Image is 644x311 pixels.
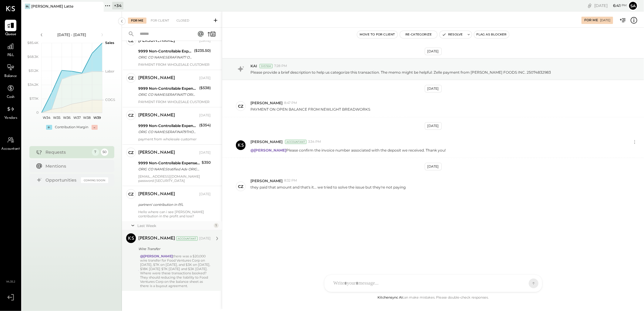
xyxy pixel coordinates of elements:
div: PAYMENT FROM WHOLESALE CUSTOMER [138,62,211,67]
text: W36 [63,115,70,120]
text: 0 [36,110,39,115]
button: Sa [628,1,638,11]
div: [DATE] [594,3,627,8]
span: Accountant [2,146,20,152]
div: CZ [128,150,134,155]
div: [DATE] [425,85,442,92]
a: P&L [0,41,21,58]
div: [DATE] [199,38,211,43]
div: 1 [214,223,219,228]
span: 7:28 PM [274,64,287,69]
div: Requests [46,149,89,155]
div: 50 [101,149,108,156]
div: Closed [173,18,192,24]
div: [PERSON_NAME] [138,38,175,44]
p: Please confirm the invoice number associated with the deposit we received. Thank you! [250,148,446,153]
span: 3:34 PM [308,139,321,144]
div: 7 [92,149,99,156]
div: For Me [128,18,146,24]
text: W35 [53,115,60,120]
a: Accountant [0,134,21,152]
div: Accountant [176,236,198,241]
div: System [260,64,273,68]
text: W38 [83,115,91,120]
span: 8:32 PM [284,178,297,183]
text: W34 [43,115,51,120]
span: Cash [7,95,15,100]
div: [PERSON_NAME] [138,191,175,197]
div: 9999 Non-Controllable Expenses:Other Income and Expenses:To Be Classified [138,160,200,166]
div: ORIG CO NAME:SERAFINA77 ORIG ID:XXXXXX3684 DESC DATE: CO ENTRY DESCR:77TH SEC:PPD TRACE#:XXXXXXXX... [138,54,192,60]
div: $350 [202,159,211,166]
div: [DATE] [199,236,211,241]
span: Balance [4,74,17,79]
span: 8:47 PM [284,101,297,105]
div: Last Week [137,223,212,228]
div: CZ [128,191,134,197]
div: CZ [128,75,134,81]
div: [PERSON_NAME] [138,112,175,119]
p: Please provide a brief description to help us categorize this transaction. The memo might be help... [250,70,551,75]
div: + 34 [112,2,123,9]
a: Cash [0,82,21,100]
text: COGS [105,98,115,102]
div: ($235.50) [194,48,211,54]
div: Accountant [285,140,307,144]
div: CZ [128,38,134,44]
div: [EMAIL_ADDRESS][DOMAIN_NAME] password [SECURITY_DATA] [138,174,211,183]
button: Flag as Blocker [474,31,509,38]
div: payment from wholesale customer [138,137,211,141]
div: there was a $20,000 wire transfer for Food Ventures Corp on [DATE], $7K on [DATE], and $3K on [DA... [140,254,211,288]
span: KAI [250,63,257,69]
div: [DATE] [199,113,211,118]
a: Balance [0,62,21,79]
text: $85.4K [27,41,39,45]
div: [DATE] [425,163,442,170]
div: For Me [584,18,598,23]
div: CZ [238,103,243,109]
text: W37 [73,115,80,120]
div: [DATE] [199,150,211,155]
span: Queue [5,32,16,37]
div: [DATE] [425,48,442,55]
p: they paid that amount and that's it... we tried to solve the issue but they're not paying [250,185,406,195]
div: [PERSON_NAME] [138,150,175,156]
div: - [92,125,98,130]
div: CZ [238,184,243,189]
button: Move to for client [357,31,397,38]
button: Resolve [440,31,465,38]
div: Opportunities [46,177,78,183]
text: W39 [93,115,101,120]
text: $51.2K [29,69,39,73]
span: [PERSON_NAME] [250,139,283,144]
div: ORIG CO NAME:Stratified Adv ORIG ID:XXXXXX2568 DESC DATE: CO ENTRY DESCR:Standard SEC:CCD TRACE#:... [138,166,200,172]
div: 9999 Non-Controllable Expenses:Other Income and Expenses:To Be Classified [138,48,192,54]
div: ($538) [199,85,211,91]
text: Labor [105,69,114,73]
div: [DATE] [199,192,211,197]
div: [DATE] - [DATE] [46,32,98,37]
div: 9999 Non-Controllable Expenses:Other Income and Expenses:To Be Classified [138,85,197,92]
div: Hello where can i see [PERSON_NAME] contribution in the profit and loss? [138,210,211,218]
span: Vendors [4,115,17,121]
div: Coming Soon [81,177,108,183]
div: [DATE] [600,18,610,22]
div: Wire Transfer [138,246,209,252]
div: [PERSON_NAME] [138,75,175,81]
text: $68.3K [27,55,39,59]
div: ORIG CO NAME:SERAFINA77 ORIG ID:XXXXXX3684 DESC DATE: CO ENTRY DESCR:77TH SEC:PPD TRACE#:XXXXXXXX... [138,92,197,98]
button: Re-Categorize [400,31,438,38]
div: [PERSON_NAME] [138,236,175,242]
text: Sales [105,41,114,45]
a: Vendors [0,103,21,121]
span: [PERSON_NAME] [250,178,283,183]
div: ORIG CO NAME:SERAFINA79THOPER ORIG ID:1870910300 DESC DATE: CO ENTRY DESCR:[PERSON_NAME] SEC:PPD ... [138,129,197,135]
div: [DATE] [199,76,211,81]
p: PAYMENT ON OPEN BALANCE FROM NEWLIGHT BREADWORKS [250,107,370,112]
div: ($354) [199,122,211,128]
div: [DATE] [425,122,442,130]
text: $34.2K [28,82,39,87]
div: 9999 Non-Controllable Expenses:Other Income and Expenses:To Be Classified [138,123,197,129]
strong: @[PERSON_NAME] [140,254,173,258]
div: + [46,125,52,130]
